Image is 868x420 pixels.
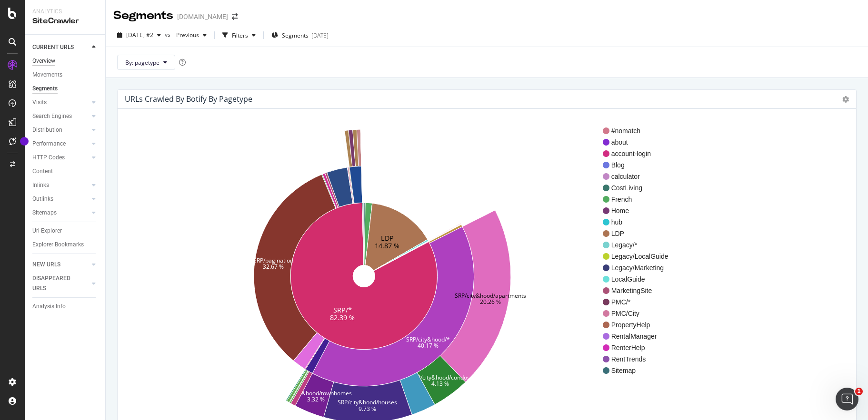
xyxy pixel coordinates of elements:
[611,195,668,204] span: French
[855,388,863,395] span: 1
[333,305,352,314] text: SRP/*
[232,31,248,39] div: Filters
[32,56,99,66] a: Overview
[32,180,89,190] a: Inlinks
[32,194,53,204] div: Outlinks
[611,240,668,250] span: Legacy/*
[125,93,252,106] h4: URLs Crawled By Botify By pagetype
[611,183,668,193] span: CostLiving
[611,320,668,330] span: PropertyHelp
[32,98,89,107] a: Visits
[32,139,89,149] a: Performance
[611,366,668,375] span: Sitemap
[480,298,501,306] text: 20.26 %
[311,31,329,39] div: [DATE]
[32,56,55,66] div: Overview
[113,28,165,43] button: [DATE] #2
[253,256,293,264] text: SRP/pagination
[32,70,62,80] div: Movements
[611,297,668,307] span: PMC/*
[32,166,53,176] div: Content
[611,172,668,181] span: calculator
[268,28,332,43] button: Segments[DATE]
[32,273,89,293] a: DISAPPEARED URLS
[611,229,668,238] span: LDP
[165,30,172,39] span: vs
[611,343,668,352] span: RenterHelp
[32,240,84,250] div: Explorer Bookmarks
[32,226,62,236] div: Url Explorer
[410,373,470,381] text: SRP/city&hood/condos
[32,226,99,236] a: Url Explorer
[338,398,397,406] text: SRP/city&hood/houses
[32,208,89,218] a: Sitemaps
[359,404,376,412] text: 9.73 %
[172,31,199,39] span: Previous
[32,98,47,107] div: Visits
[32,153,65,163] div: HTTP Codes
[32,111,89,121] a: Search Engines
[32,166,99,176] a: Content
[32,16,98,27] div: SiteCrawler
[32,273,80,293] div: DISAPPEARED URLS
[32,208,57,218] div: Sitemaps
[611,332,668,341] span: RentalManager
[32,42,89,52] a: CURRENT URLS
[611,149,668,158] span: account-login
[32,194,89,204] a: Outlinks
[32,8,98,16] div: Analytics
[431,380,449,388] text: 4.13 %
[263,263,284,271] text: 32.67 %
[32,260,60,270] div: NEW URLS
[406,335,450,343] text: SRP/city&hood/*
[32,111,72,121] div: Search Engines
[375,241,399,250] text: 14.87 %
[172,28,210,43] button: Previous
[611,137,668,147] span: about
[330,313,355,322] text: 82.39 %
[32,302,99,312] a: Analysis Info
[32,125,89,135] a: Distribution
[611,309,668,318] span: PMC/City
[32,260,89,270] a: NEW URLS
[177,12,228,21] div: [DOMAIN_NAME]
[836,388,858,410] iframe: Intercom live chat
[611,206,668,215] span: Home
[282,31,309,39] span: Segments
[32,84,99,94] a: Segments
[611,274,668,284] span: LocalGuide
[32,139,66,149] div: Performance
[455,292,526,300] text: SRP/city&hood/apartments
[32,42,74,52] div: CURRENT URLS
[117,55,175,70] button: By: pagetype
[611,252,668,261] span: Legacy/LocalGuide
[280,389,352,397] text: SRP/city&hood/townhomes
[32,180,49,190] div: Inlinks
[611,286,668,295] span: MarketingSite
[32,302,66,312] div: Analysis Info
[32,153,89,163] a: HTTP Codes
[126,31,153,39] span: 2025 Oct. 2nd #2
[307,395,325,403] text: 3.32 %
[125,59,160,67] span: By: pagetype
[611,354,668,364] span: RentTrends
[32,125,62,135] div: Distribution
[842,96,849,103] i: Options
[611,160,668,170] span: Blog
[611,126,668,136] span: #nomatch
[32,70,99,80] a: Movements
[32,240,99,250] a: Explorer Bookmarks
[381,234,394,243] text: LDP
[20,137,29,146] div: Tooltip anchor
[611,217,668,227] span: hub
[232,13,238,20] div: arrow-right-arrow-left
[219,28,259,43] button: Filters
[32,84,58,94] div: Segments
[611,263,668,273] span: Legacy/Marketing
[113,8,173,24] div: Segments
[418,342,439,350] text: 40.17 %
